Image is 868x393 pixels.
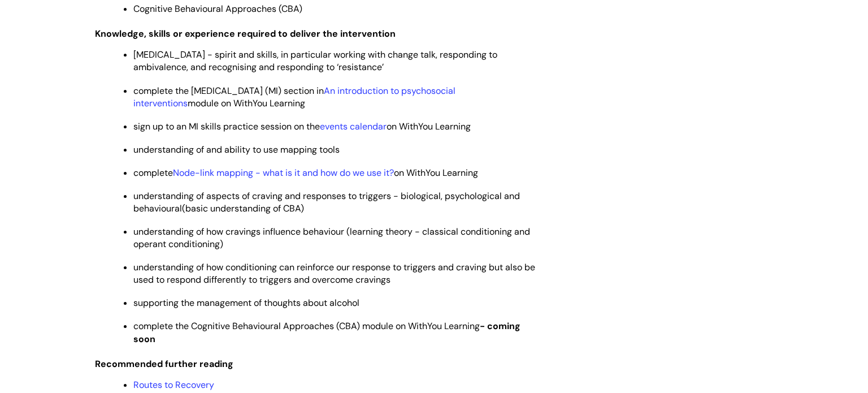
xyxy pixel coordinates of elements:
strong: - coming soon [133,320,520,344]
span: understanding of how conditioning can reinforce our response to triggers and craving but also be ... [133,261,535,286]
span: Cognitive Behavioural Approaches (CBA) [133,3,302,15]
span: understanding of how cravings influence behaviour (learning theory - classical conditioning and o... [133,226,530,250]
span: complete the [MEDICAL_DATA] (MI) section in module on WithYou Learning [133,85,455,109]
a: Node-link mapping - what is it and how do we use it? [173,167,394,179]
span: (basic understanding of CBA) [182,202,304,214]
span: understanding of and ability to use mapping tools [133,144,340,156]
a: events calendar [320,120,387,132]
span: understanding of aspects of craving and responses to triggers - biological, psychological and beh... [133,190,520,214]
span: Knowledge, skills or experience required to deliver the intervention [95,28,396,40]
a: An introduction to psychosocial interventions [133,85,455,109]
span: complete the Cognitive Behavioural Approaches (CBA) module on WithYou Learning [133,320,520,344]
span: [MEDICAL_DATA] - spirit and skills, in particular working with change talk, responding to ambival... [133,49,497,73]
a: Routes to Recovery [133,379,214,391]
span: supporting the management of thoughts about alcohol [133,297,359,309]
span: sign up to an MI skills practice session on the on WithYou Learning [133,120,471,132]
span: Recommended further reading [95,358,233,370]
span: complete on WithYou Learning [133,167,478,179]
